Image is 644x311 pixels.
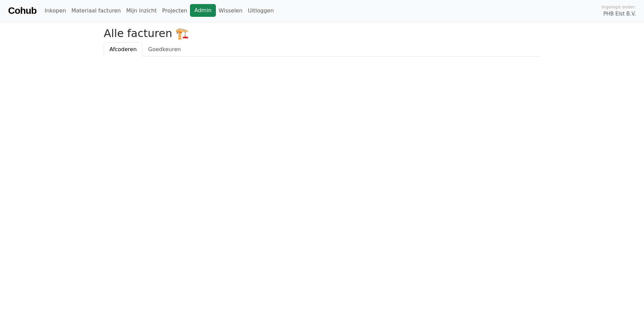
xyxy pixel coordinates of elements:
[69,4,124,18] a: Materiaal facturen
[104,42,142,57] a: Afcoderen
[603,10,636,18] span: PHB Elst B.V.
[602,4,636,10] span: Ingelogd onder:
[42,4,68,18] a: Inkopen
[109,46,137,53] span: Afcoderen
[104,27,540,40] h2: Alle facturen 🏗️
[142,42,187,57] a: Goedkeuren
[148,46,181,53] span: Goedkeuren
[190,4,216,17] a: Admin
[159,4,190,18] a: Projecten
[124,4,160,18] a: Mijn inzicht
[245,4,277,18] a: Uitloggen
[216,4,245,18] a: Wisselen
[8,3,36,19] a: Cohub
